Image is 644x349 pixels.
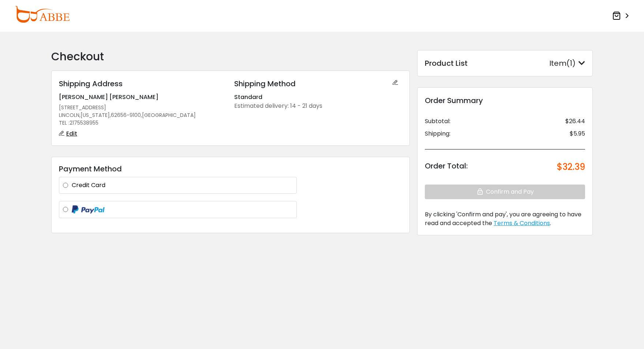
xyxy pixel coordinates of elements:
[622,10,629,23] span: >
[59,104,106,111] span: [STREET_ADDRESS]
[425,129,450,138] div: Shipping:
[425,210,581,227] span: By clicking 'Confirm and pay', you are agreeing to have read and accepted the
[425,117,450,126] div: Subtotal:
[570,129,585,138] div: $5.95
[109,93,158,101] span: [PERSON_NAME]
[234,78,402,89] div: Shipping Method
[549,58,585,69] div: Item(1)
[59,93,108,101] span: [PERSON_NAME]
[425,95,585,106] div: Order Summary
[425,210,585,228] div: .
[51,50,410,63] h2: Checkout
[494,219,550,227] span: Terms & Conditions
[80,111,110,119] span: [US_STATE]
[59,78,227,89] div: Shipping Address
[234,93,402,102] div: Standard
[425,58,468,69] div: Product List
[425,160,468,174] div: Order Total:
[70,119,98,126] span: 2175538955
[15,6,70,23] img: abbeglasses.com
[72,205,105,214] img: paypal-logo.png
[612,9,629,23] a: >
[59,111,79,119] span: LINCOLN
[72,181,293,190] label: Credit Card
[59,119,227,127] div: TEL :
[59,164,402,173] h3: Payment Method
[234,102,402,110] div: Estimated delivery: 14 - 21 days
[557,160,585,174] div: $32.39
[66,129,77,138] span: Edit
[111,111,141,119] span: 62656-9100
[565,117,585,126] div: $26.44
[142,111,196,119] span: [GEOGRAPHIC_DATA]
[59,111,227,119] div: , , ,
